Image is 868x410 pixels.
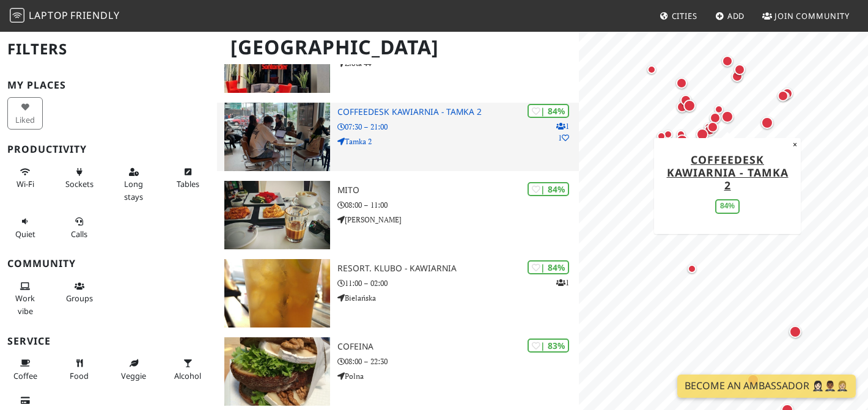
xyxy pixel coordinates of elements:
button: Work vibe [7,276,43,321]
div: Map marker [787,323,804,340]
button: Wi-Fi [7,162,43,194]
h2: Filters [7,31,210,68]
p: Polna [337,370,578,382]
div: Map marker [707,110,723,126]
span: Long stays [124,178,143,202]
button: Food [62,353,97,386]
div: Map marker [681,97,698,114]
p: Bielańska [337,292,578,304]
img: Coffeedesk Kawiarnia - Tamka 2 [224,103,330,171]
h3: Coffeedesk Kawiarnia - Tamka 2 [337,107,578,117]
div: Map marker [779,86,795,101]
span: Veggie [121,370,146,381]
p: 08:00 – 11:00 [337,199,578,211]
div: Map marker [674,127,688,142]
div: Map marker [719,108,736,125]
h3: MiTo [337,185,578,196]
div: Map marker [719,53,735,69]
span: Laptop [29,9,68,22]
div: Map marker [644,62,659,77]
div: 84% [715,199,740,213]
button: Tables [170,162,205,194]
span: Power sockets [65,178,94,189]
div: Map marker [678,92,694,108]
span: Work-friendly tables [177,178,199,189]
button: Coffee [7,353,43,386]
div: Map marker [729,68,745,84]
span: Cities [672,10,697,21]
h3: Community [7,258,210,269]
div: Map marker [685,262,699,276]
div: Map marker [674,75,690,91]
button: Groups [62,276,97,309]
p: 08:00 – 22:30 [337,356,578,367]
p: 11:00 – 02:00 [337,277,578,289]
p: 1 [556,277,569,288]
h3: Service [7,335,210,347]
div: Map marker [775,88,791,104]
div: Map marker [759,114,776,131]
span: Quiet [15,229,35,240]
div: Map marker [661,127,675,142]
h1: [GEOGRAPHIC_DATA] [221,31,576,64]
button: Long stays [116,162,152,207]
button: Close popup [789,138,801,152]
a: Coffeedesk Kawiarnia - Tamka 2 [666,152,788,192]
span: Friendly [70,9,119,22]
span: Coffee [13,370,37,381]
p: Tamka 2 [337,136,578,147]
div: Map marker [701,120,716,134]
img: MiTo [224,181,330,249]
div: Map marker [674,99,690,115]
div: Map marker [674,132,691,149]
img: LaptopFriendly [10,8,24,23]
img: Cofeina [224,337,330,406]
div: Map marker [705,119,721,135]
a: Join Community [757,5,855,27]
a: Resort. Klubo - kawiarnia | 84% 1 Resort. Klubo - kawiarnia 11:00 – 02:00 Bielańska [217,259,579,328]
a: MiTo | 84% MiTo 08:00 – 11:00 [PERSON_NAME] [217,181,579,249]
button: Sockets [62,162,97,194]
div: Map marker [732,62,748,78]
span: Stable Wi-Fi [17,178,34,189]
a: LaptopFriendly LaptopFriendly [10,5,120,27]
button: Alcohol [170,353,205,386]
div: Map marker [778,89,793,103]
div: | 83% [528,339,569,353]
img: Resort. Klubo - kawiarnia [224,259,330,328]
p: 07:30 – 21:00 [337,121,578,133]
span: Alcohol [174,370,201,381]
div: | 84% [528,104,569,118]
div: | 84% [528,182,569,196]
span: Group tables [66,293,93,304]
h3: My Places [7,79,210,91]
div: | 84% [528,260,569,274]
div: Map marker [694,126,711,143]
p: [PERSON_NAME] [337,214,578,225]
span: Join Community [774,10,850,21]
div: Map marker [654,129,669,144]
button: Veggie [116,353,152,386]
span: Add [727,10,745,21]
a: Add [710,5,750,27]
span: Video/audio calls [71,229,87,240]
div: Map marker [712,102,726,117]
a: Cofeina | 83% Cofeina 08:00 – 22:30 Polna [217,337,579,406]
a: Cities [655,5,702,27]
button: Calls [62,211,97,244]
span: People working [15,293,35,316]
button: Quiet [7,211,43,244]
a: Coffeedesk Kawiarnia - Tamka 2 | 84% 11 Coffeedesk Kawiarnia - Tamka 2 07:30 – 21:00 Tamka 2 [217,103,579,171]
span: Food [70,370,89,381]
h3: Productivity [7,144,210,155]
div: Map marker [702,122,718,138]
p: 1 1 [556,120,569,144]
h3: Resort. Klubo - kawiarnia [337,263,578,274]
h3: Cofeina [337,342,578,352]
